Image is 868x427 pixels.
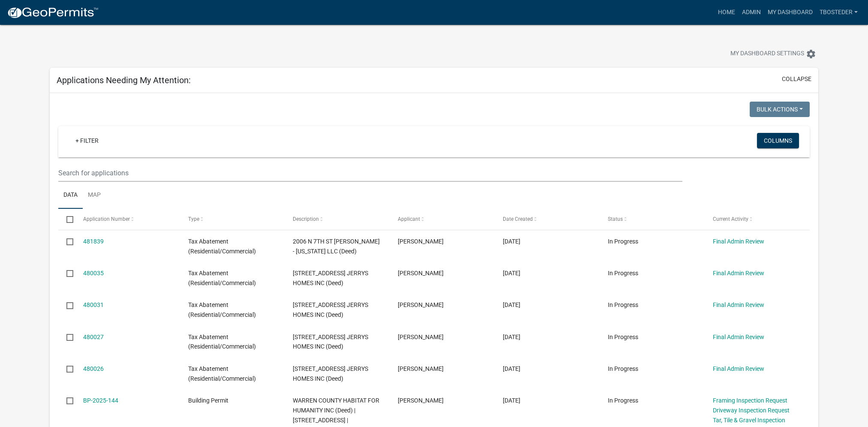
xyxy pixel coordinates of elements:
span: In Progress [608,397,638,404]
a: + Filter [69,133,105,148]
span: Type [188,216,199,222]
span: In Progress [608,301,638,308]
span: Applicant [398,216,420,222]
span: Status [608,216,623,222]
span: 09/17/2025 [503,270,520,277]
datatable-header-cell: Description [285,209,390,229]
a: Final Admin Review [713,270,764,277]
span: Randy R. Edwards [398,397,444,404]
span: 313 N 19TH ST JERRYS HOMES INC (Deed) [293,301,368,318]
span: adam [398,365,444,372]
h5: Applications Needing My Attention: [57,75,191,85]
span: Ashley Threlkeld [398,238,444,245]
datatable-header-cell: Type [180,209,285,229]
span: Description [293,216,319,222]
span: In Progress [608,365,638,372]
datatable-header-cell: Applicant [390,209,495,229]
datatable-header-cell: Status [600,209,705,229]
a: 480026 [83,365,104,372]
button: My Dashboard Settingssettings [724,45,823,62]
a: Home [715,4,739,21]
span: Tax Abatement (Residential/Commercial) [188,270,256,286]
a: Final Admin Review [713,301,764,308]
a: My Dashboard [764,4,816,21]
input: Search for applications [58,164,682,182]
a: Framing Inspection Request [713,397,787,404]
button: Columns [757,133,799,148]
span: 2006 N 7TH ST D R HORTON - IOWA LLC (Deed) [293,238,380,255]
a: 480027 [83,334,104,340]
a: Final Admin Review [713,238,764,245]
span: 311 N 19TH ST JERRYS HOMES INC (Deed) [293,334,368,350]
a: Final Admin Review [713,365,764,372]
span: 09/22/2025 [503,238,520,245]
button: collapse [782,75,811,84]
span: Date Created [503,216,533,222]
span: In Progress [608,334,638,340]
a: Data [58,182,83,209]
a: Driveway Inspection Request [713,407,790,414]
span: Current Activity [713,216,748,222]
span: 09/17/2025 [503,365,520,372]
i: settings [806,49,816,59]
span: 305 N 19TH ST JERRYS HOMES INC (Deed) [293,270,368,286]
datatable-header-cell: Select [58,209,75,229]
a: 480035 [83,270,104,277]
span: adam [398,301,444,308]
a: Admin [739,4,764,21]
datatable-header-cell: Current Activity [704,209,809,229]
span: My Dashboard Settings [730,49,804,59]
datatable-header-cell: Date Created [495,209,600,229]
button: Bulk Actions [750,102,810,117]
span: 09/17/2025 [503,301,520,308]
a: BP-2025-144 [83,397,118,404]
span: 307 N 19TH ST JERRYS HOMES INC (Deed) [293,365,368,382]
span: adam [398,334,444,340]
span: 08/27/2025 [503,397,520,404]
a: Final Admin Review [713,334,764,340]
span: adam [398,270,444,277]
span: Tax Abatement (Residential/Commercial) [188,334,256,350]
span: Tax Abatement (Residential/Commercial) [188,301,256,318]
span: In Progress [608,238,638,245]
span: Tax Abatement (Residential/Commercial) [188,365,256,382]
datatable-header-cell: Application Number [75,209,180,229]
a: Map [83,182,106,209]
span: 09/17/2025 [503,334,520,340]
a: tbosteder [816,4,861,21]
a: Tar, Tile & Gravel Inspection [713,417,785,424]
a: 481839 [83,238,104,245]
span: Application Number [83,216,130,222]
a: 480031 [83,301,104,308]
span: Building Permit [188,397,228,404]
span: Tax Abatement (Residential/Commercial) [188,238,256,255]
span: In Progress [608,270,638,277]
